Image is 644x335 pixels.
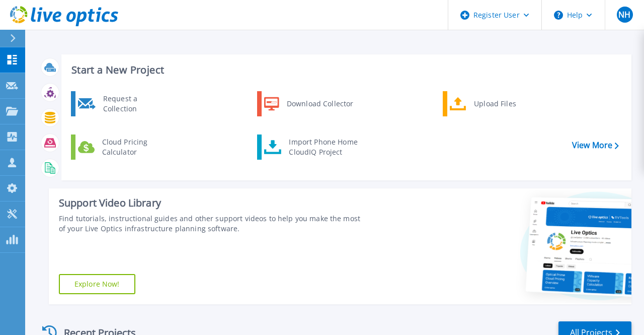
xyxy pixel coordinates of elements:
[59,214,362,234] div: Find tutorials, instructional guides and other support videos to help you make the most of your L...
[71,91,174,116] a: Request a Collection
[572,141,619,150] a: View More
[282,94,358,114] div: Download Collector
[97,137,172,157] div: Cloud Pricing Calculator
[71,64,618,76] h3: Start a New Project
[257,91,360,116] a: Download Collector
[284,137,362,157] div: Import Phone Home CloudIQ Project
[59,196,362,210] div: Support Video Library
[469,94,543,114] div: Upload Files
[618,11,630,19] span: NH
[98,94,172,114] div: Request a Collection
[443,91,546,116] a: Upload Files
[71,135,174,160] a: Cloud Pricing Calculator
[59,274,135,294] a: Explore Now!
